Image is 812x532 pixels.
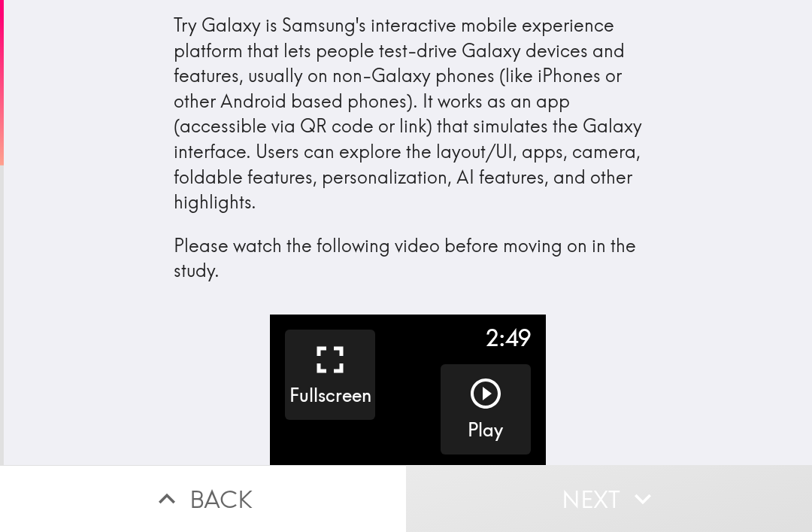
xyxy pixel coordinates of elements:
[468,418,503,443] h5: Play
[174,13,643,284] div: Try Galaxy is Samsung's interactive mobile experience platform that lets people test-drive Galaxy...
[406,465,812,532] button: Next
[441,364,531,454] button: Play
[285,330,375,420] button: Fullscreen
[174,233,643,284] p: Please watch the following video before moving on in the study.
[289,383,371,409] h5: Fullscreen
[486,322,531,354] div: 2:49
